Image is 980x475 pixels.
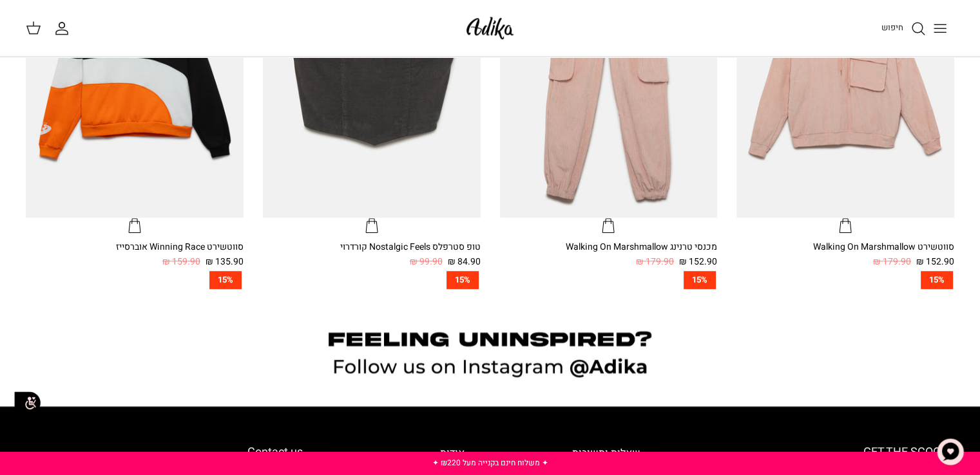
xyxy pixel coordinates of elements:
[447,271,479,290] span: 15%
[410,255,443,269] span: 99.90 ₪
[440,445,465,461] a: אודות
[10,386,45,421] img: accessibility_icon02.svg
[209,271,242,290] span: 15%
[263,271,481,290] a: 15%
[26,271,244,290] a: 15%
[448,255,481,269] span: 84.90 ₪
[926,14,954,42] button: Toggle menu
[263,240,481,254] div: טופ סטרפלס Nostalgic Feels קורדרוי
[206,255,244,269] span: 135.90 ₪
[748,445,948,460] h6: GET THE SCOOP
[916,255,954,269] span: 152.90 ₪
[736,240,954,254] div: סווטשירט Walking On Marshmallow
[162,255,200,269] span: 159.90 ₪
[263,240,481,269] a: טופ סטרפלס Nostalgic Feels קורדרוי 84.90 ₪ 99.90 ₪
[26,240,244,269] a: סווטשירט Winning Race אוברסייז 135.90 ₪ 159.90 ₪
[881,21,926,36] a: חיפוש
[500,271,718,290] a: 15%
[684,271,716,290] span: 15%
[54,21,75,36] a: החשבון שלי
[736,240,954,269] a: סווטשירט Walking On Marshmallow 152.90 ₪ 179.90 ₪
[500,240,718,254] div: מכנסי טרנינג Walking On Marshmallow
[432,457,548,469] a: ✦ משלוח חינם בקנייה מעל ₪220 ✦
[26,240,244,254] div: סווטשירט Winning Race אוברסייז
[931,433,970,471] button: צ'אט
[463,13,517,43] img: Adika IL
[500,240,718,269] a: מכנסי טרנינג Walking On Marshmallow 152.90 ₪ 179.90 ₪
[873,255,911,269] span: 179.90 ₪
[636,255,674,269] span: 179.90 ₪
[32,445,303,460] h6: Contact us
[881,21,903,33] span: חיפוש
[572,445,640,461] a: שאלות ותשובות
[679,255,717,269] span: 152.90 ₪
[921,271,953,290] span: 15%
[736,271,954,290] a: 15%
